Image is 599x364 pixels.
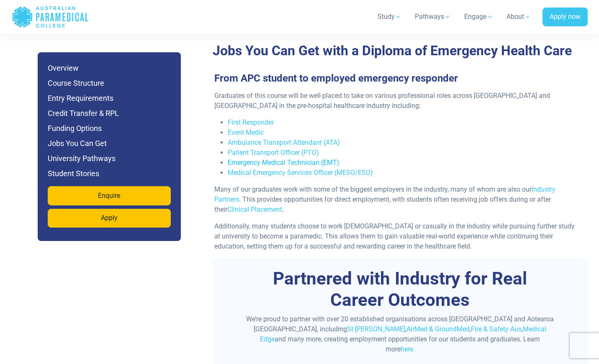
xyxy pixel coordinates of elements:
[260,325,546,343] a: Medical Edge
[245,314,555,354] p: We’re proud to partner with over 20 established organisations across [GEOGRAPHIC_DATA] and Aotear...
[410,5,456,28] a: Pathways
[406,325,470,333] a: AirMed & GroundMed
[245,268,555,310] h3: Partnered with Industry for Real Career Outcomes
[501,5,536,28] a: About
[214,185,579,215] p: Many of our graduates work with some of the biggest employers in the industry, many of whom are a...
[228,118,274,126] a: First Responder
[12,3,89,31] a: Australian Paramedical College
[228,149,319,156] a: Patient Transport Officer (PTO)
[471,325,522,333] a: Fire & Safety Aus
[373,5,406,28] a: Study
[542,8,588,27] a: Apply now
[459,5,498,28] a: Engage
[347,325,405,333] a: St [PERSON_NAME]
[228,159,339,167] a: Emergency Medical Technician (EMT)
[401,345,415,353] a: here.
[213,43,588,59] h2: Jobs You Can Get
[214,221,579,251] p: Additionally, many students choose to work [DEMOGRAPHIC_DATA] or casually in the industry while p...
[209,72,584,85] h3: From APC student to employed emergency responder
[214,91,579,111] p: Graduates of this course will be well-placed to take on various professional roles across [GEOGRA...
[228,138,340,146] a: Ambulance Transport Attendant (ATA)
[228,128,264,136] a: Event Medic
[228,169,373,177] a: Medical Emergency Services Officer (MESO/ESO)
[227,205,282,213] a: Clinical Placement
